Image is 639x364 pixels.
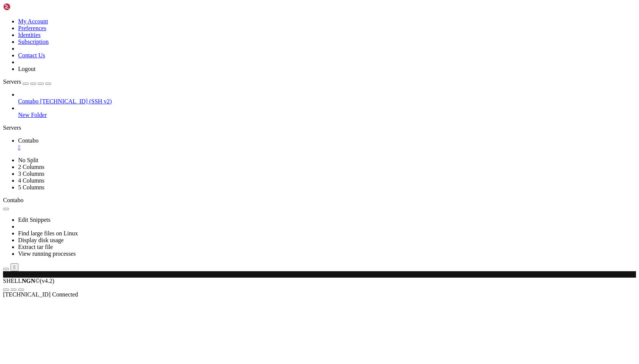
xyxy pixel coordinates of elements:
[18,66,35,72] a: Logout
[18,250,76,257] a: View running processes
[18,112,47,118] span: New Folder
[3,78,51,85] a: Servers
[18,244,53,250] a: Extract tar file
[18,18,48,25] a: My Account
[18,184,45,190] a: 5 Columns
[18,157,38,163] a: No Split
[18,144,636,151] a: 
[18,105,636,118] li: New Folder
[18,38,49,45] a: Subscription
[18,98,636,105] a: Contabo [TECHNICAL_ID] (SSH v2)
[18,137,636,151] a: Contabo
[18,112,636,118] a: New Folder
[18,32,41,38] a: Identities
[3,78,21,85] span: Servers
[11,263,18,271] button: 
[18,137,38,144] span: Contabo
[18,177,45,184] a: 4 Columns
[18,217,51,223] a: Edit Snippets
[3,3,46,11] img: Shellngn
[18,164,45,170] a: 2 Columns
[18,230,78,237] a: Find large files on Linux
[18,91,636,105] li: Contabo [TECHNICAL_ID] (SSH v2)
[14,264,15,270] div: 
[18,25,46,31] a: Preferences
[18,237,64,243] a: Display disk usage
[3,197,23,203] span: Contabo
[3,124,636,131] div: Servers
[18,52,45,58] a: Contact Us
[18,98,38,104] span: Contabo
[40,98,112,104] span: [TECHNICAL_ID] (SSH v2)
[18,170,45,177] a: 3 Columns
